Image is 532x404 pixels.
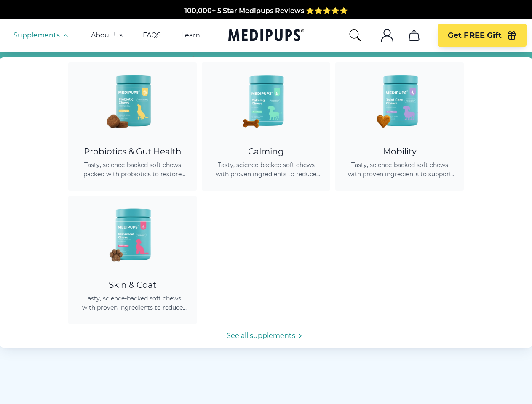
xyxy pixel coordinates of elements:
div: Calming [212,146,320,157]
button: cart [404,25,424,45]
button: Get FREE Gift [438,24,527,47]
a: Calming Dog Chews - MedipupsCalmingTasty, science-backed soft chews with proven ingredients to re... [202,62,330,191]
a: Learn [181,31,200,40]
span: Get FREE Gift [448,31,502,40]
div: Skin & Coat [78,280,187,290]
a: Probiotic Dog Chews - MedipupsProbiotics & Gut HealthTasty, science-backed soft chews packed with... [68,62,197,191]
span: Tasty, science-backed soft chews packed with probiotics to restore gut balance, ease itching, sup... [78,160,187,179]
button: Supplements [13,30,71,40]
span: Tasty, science-backed soft chews with proven ingredients to reduce anxiety, promote relaxation, a... [212,160,320,179]
span: Made In The [GEOGRAPHIC_DATA] from domestic & globally sourced ingredients [126,16,406,24]
span: Tasty, science-backed soft chews with proven ingredients to reduce shedding, promote healthy skin... [78,294,187,312]
a: About Us [91,31,123,40]
div: Probiotics & Gut Health [78,146,187,157]
div: Mobility [345,146,454,157]
a: Skin & Coat Chews - MedipupsSkin & CoatTasty, science-backed soft chews with proven ingredients t... [68,196,197,324]
img: Skin & Coat Chews - Medipups [95,196,171,271]
img: Probiotic Dog Chews - Medipups [95,62,171,138]
img: Joint Care Chews - Medipups [362,62,438,138]
button: account [377,25,397,45]
a: Joint Care Chews - MedipupsMobilityTasty, science-backed soft chews with proven ingredients to su... [335,62,464,191]
span: Tasty, science-backed soft chews with proven ingredients to support joint health, improve mobilit... [345,160,454,179]
span: Supplements [13,31,60,40]
a: FAQS [143,31,161,40]
img: Calming Dog Chews - Medipups [228,62,304,138]
span: 100,000+ 5 Star Medipups Reviews ⭐️⭐️⭐️⭐️⭐️ [184,6,348,14]
a: Medipups [228,27,304,45]
button: search [348,29,362,42]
